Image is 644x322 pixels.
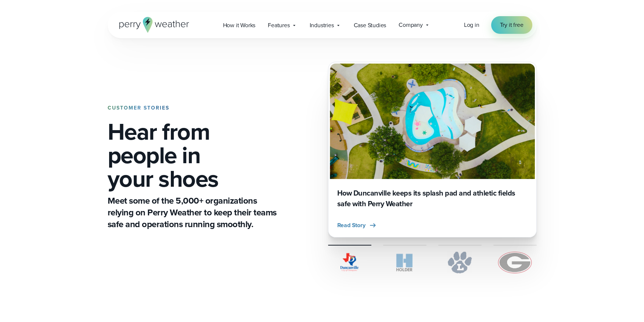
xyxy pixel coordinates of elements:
h3: How Duncanville keeps its splash pad and athletic fields safe with Perry Weather [337,188,528,209]
a: Case Studies [348,18,393,33]
img: Holder.svg [383,251,427,273]
div: slideshow [328,62,537,237]
div: 1 of 4 [328,62,537,237]
a: How it Works [217,18,262,33]
h1: Hear from people in your shoes [108,120,280,190]
p: Meet some of the 5,000+ organizations relying on Perry Weather to keep their teams safe and opera... [108,195,280,230]
span: Try it free [500,21,524,29]
img: Duncanville Splash Pad [330,64,535,179]
a: Try it free [491,16,532,34]
a: Duncanville Splash Pad How Duncanville keeps its splash pad and athletic fields safe with Perry W... [328,62,537,237]
span: How it Works [223,21,256,30]
a: Log in [464,21,479,29]
span: Industries [310,21,334,30]
span: Company [399,21,423,29]
strong: CUSTOMER STORIES [108,104,169,112]
button: Read Story [337,221,377,230]
span: Features [268,21,289,30]
span: Case Studies [354,21,386,30]
img: City of Duncanville Logo [328,251,371,273]
span: Read Story [337,221,366,230]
